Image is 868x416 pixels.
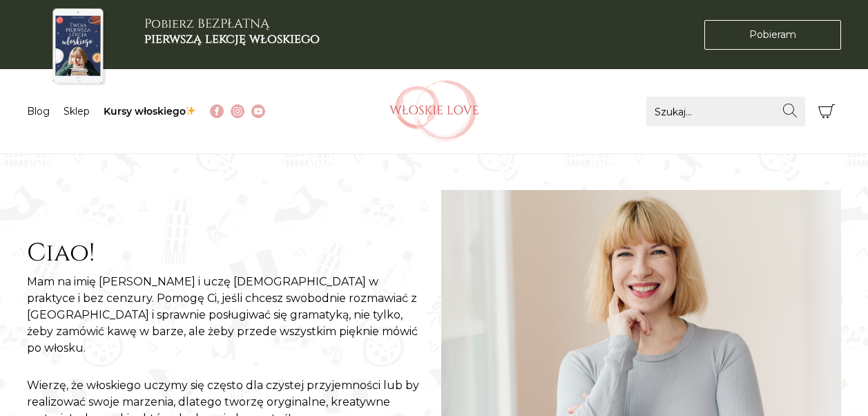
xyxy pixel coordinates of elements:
b: pierwszą lekcję włoskiego [144,30,320,48]
a: Pobieram [704,20,841,50]
img: Włoskielove [389,80,479,142]
input: Szukaj... [646,97,805,126]
span: Pobieram [749,28,796,42]
h2: Ciao! [27,238,427,268]
img: ✨ [186,106,195,115]
button: Koszyk [812,97,842,126]
a: Sklep [64,105,90,117]
p: Mam na imię [PERSON_NAME] i uczę [DEMOGRAPHIC_DATA] w praktyce i bez cenzury. Pomogę Ci, jeśli ch... [27,274,427,357]
h3: Pobierz BEZPŁATNĄ [144,17,320,46]
a: Blog [27,105,50,117]
a: Kursy włoskiego [104,105,197,117]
